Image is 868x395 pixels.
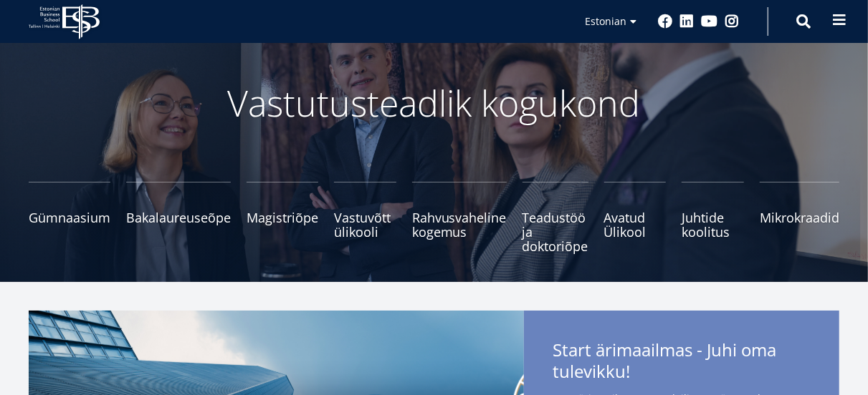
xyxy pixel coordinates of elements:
[679,14,694,29] a: Linkedin
[725,14,739,29] a: Instagram
[126,210,231,225] span: Bakalaureuseõpe
[682,182,744,253] a: Juhtide koolitus
[553,361,630,382] span: tulevikku!
[604,210,667,239] span: Avatud Ülikool
[247,210,318,225] span: Magistriõpe
[760,182,839,253] a: Mikrokraadid
[334,182,396,253] a: Vastuvõtt ülikooli
[682,210,744,239] span: Juhtide koolitus
[760,210,839,225] span: Mikrokraadid
[29,210,110,225] span: Gümnaasium
[412,210,507,239] span: Rahvusvaheline kogemus
[126,182,231,253] a: Bakalaureuseõpe
[523,182,588,253] a: Teadustöö ja doktoriõpe
[247,182,318,253] a: Magistriõpe
[523,210,588,253] span: Teadustöö ja doktoriõpe
[701,14,717,29] a: Youtube
[334,210,396,239] span: Vastuvõtt ülikooli
[553,339,811,386] span: Start ärimaailmas - Juhi oma
[54,82,814,125] p: Vastutusteadlik kogukond
[604,182,667,253] a: Avatud Ülikool
[29,182,110,253] a: Gümnaasium
[658,14,672,29] a: Facebook
[412,182,507,253] a: Rahvusvaheline kogemus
